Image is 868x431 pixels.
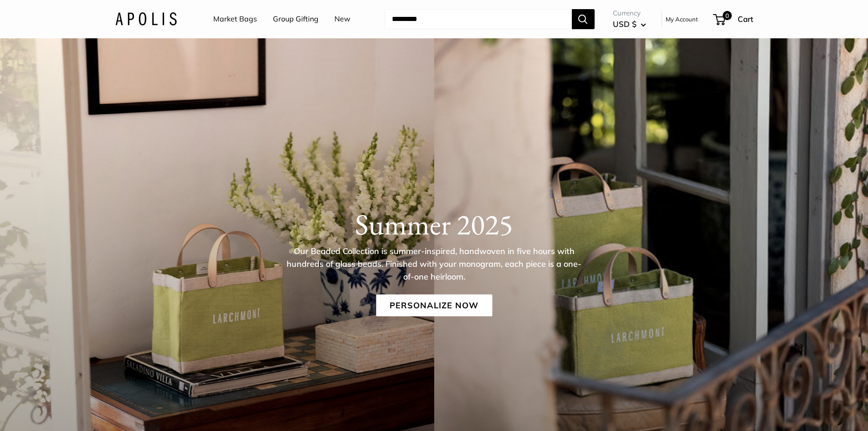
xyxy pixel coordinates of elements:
img: Apolis [115,12,177,26]
a: Market Bags [213,12,257,26]
a: New [334,12,350,26]
button: Search [572,9,595,29]
span: 0 [722,11,731,20]
a: Personalize Now [376,294,492,316]
a: 0 Cart [714,12,753,26]
p: Our Beaded Collection is summer-inspired, handwoven in five hours with hundreds of glass beads. F... [286,244,582,283]
h1: Summer 2025 [115,207,753,241]
span: Currency [613,7,646,20]
a: My Account [666,14,698,25]
a: Group Gifting [273,12,318,26]
span: Cart [738,14,753,24]
input: Search... [385,9,572,29]
button: USD $ [613,17,646,31]
span: USD $ [613,19,637,29]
